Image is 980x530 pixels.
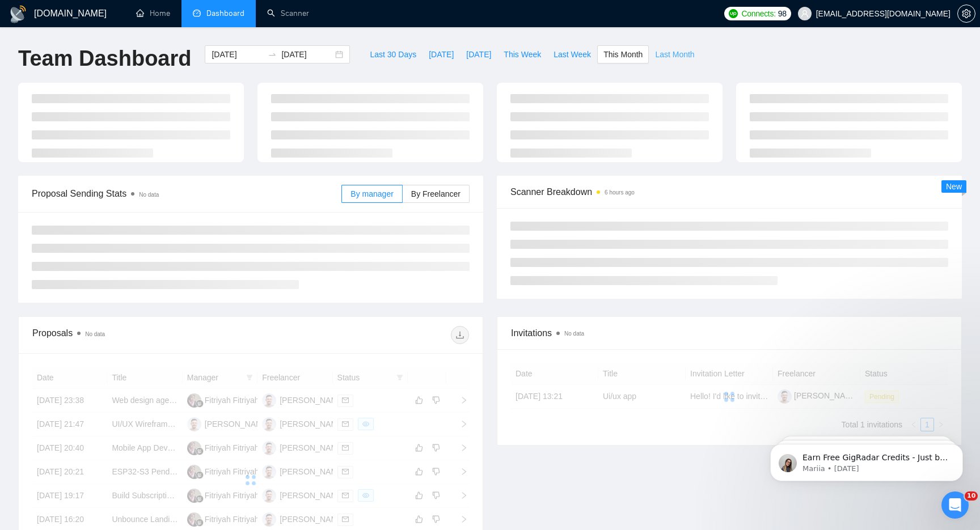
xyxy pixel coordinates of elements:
span: to [268,50,277,59]
button: This Week [497,45,547,63]
span: Proposal Sending Stats [32,186,341,201]
button: [DATE] [423,45,460,63]
span: Last Month [655,48,694,61]
span: No data [85,331,105,337]
button: [DATE] [460,45,497,63]
span: dashboard [193,9,201,17]
input: Start date [212,48,263,61]
span: Last 30 Days [370,48,416,61]
button: Last 30 Days [364,45,423,63]
span: No data [564,330,584,337]
iframe: Intercom notifications message [753,420,980,499]
input: End date [281,48,333,61]
iframe: Intercom live chat [941,491,969,519]
span: user [801,10,809,18]
span: By manager [350,189,393,198]
span: 10 [965,491,978,501]
span: This Month [603,48,643,61]
button: Last Week [547,45,597,63]
button: setting [957,5,975,23]
a: setting [957,9,975,18]
span: Invitations [511,326,948,340]
a: searchScanner [267,9,309,18]
span: [DATE] [466,48,491,61]
span: By Freelancer [411,189,461,198]
span: setting [958,9,975,18]
button: This Month [597,45,649,63]
span: No data [139,192,159,198]
span: Dashboard [206,9,244,18]
span: This Week [504,48,541,61]
button: Last Month [649,45,700,63]
span: Scanner Breakdown [510,185,948,199]
a: homeHome [136,9,170,18]
span: swap-right [268,50,277,59]
span: Connects: [741,7,775,20]
img: upwork-logo.png [729,9,738,18]
time: 6 hours ago [605,189,635,196]
span: [DATE] [429,48,454,61]
span: Last Week [554,48,591,61]
span: New [946,182,962,191]
div: Proposals [32,326,251,344]
span: 98 [778,7,787,20]
h1: Team Dashboard [18,45,191,72]
img: logo [9,5,27,23]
